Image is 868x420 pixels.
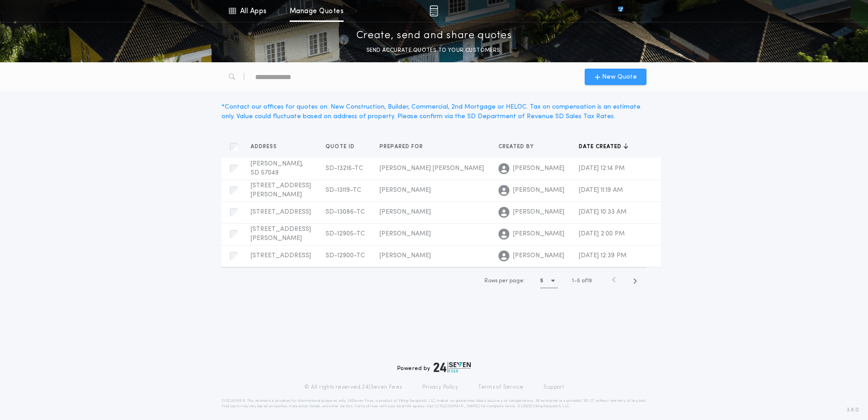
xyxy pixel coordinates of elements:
[579,230,625,237] span: [DATE] 2:00 PM
[540,274,558,288] button: 5
[251,226,311,242] span: [STREET_ADDRESS][PERSON_NAME]
[602,72,637,82] span: New Quote
[380,165,484,172] span: [PERSON_NAME] [PERSON_NAME]
[325,209,365,215] span: SD-13086-TC
[577,278,580,284] span: 5
[251,252,311,259] span: [STREET_ADDRESS]
[513,230,564,239] span: [PERSON_NAME]
[602,6,640,15] img: vs-icon
[397,362,471,373] div: Powered by
[513,164,564,173] span: [PERSON_NAME]
[484,278,525,284] span: Rows per page:
[251,209,311,215] span: [STREET_ADDRESS]
[585,69,646,85] button: New Quote
[325,165,363,172] span: SD-13216-TC
[251,160,303,176] span: [PERSON_NAME], SD 57049
[435,405,480,408] a: [URL][DOMAIN_NAME]
[513,186,564,195] span: [PERSON_NAME]
[380,209,431,215] span: [PERSON_NAME]
[356,29,512,43] p: Create, send and share quotes
[579,187,623,194] span: [DATE] 11:19 AM
[478,384,523,391] a: Terms of Service
[579,209,626,215] span: [DATE] 10:33 AM
[579,252,626,259] span: [DATE] 12:39 PM
[540,276,543,285] h1: 5
[498,142,541,151] button: Created by
[325,252,365,259] span: SD-12900-TC
[579,142,628,151] button: Date created
[380,252,431,259] span: [PERSON_NAME]
[325,230,365,237] span: SD-12905-TC
[847,406,859,414] span: 3.8.0
[380,230,431,237] span: [PERSON_NAME]
[325,143,356,150] span: Quote ID
[251,143,279,150] span: Address
[582,277,592,285] span: of 19
[434,362,471,373] img: logo
[222,102,646,121] div: * Contact our offices for quotes on: New Construction, Builder, Commercial, 2nd Mortgage or HELOC...
[579,165,625,172] span: [DATE] 12:14 PM
[251,142,284,151] button: Address
[222,398,646,409] p: DISCLAIMER: This estimate is provided for informational purposes only. 24|Seven Fees, a product o...
[543,384,564,391] a: Support
[498,143,536,150] span: Created by
[325,142,361,151] button: Quote ID
[572,278,574,284] span: 1
[429,5,438,16] img: img
[380,143,425,150] span: Prepared for
[325,187,361,194] span: SD-13119-TC
[422,384,459,391] a: Privacy Policy
[380,187,431,194] span: [PERSON_NAME]
[579,143,623,150] span: Date created
[366,46,502,55] p: SEND ACCURATE QUOTES TO YOUR CUSTOMERS.
[304,384,402,391] p: © All rights reserved. 24|Seven Fees
[513,251,564,260] span: [PERSON_NAME]
[251,182,311,198] span: [STREET_ADDRESS][PERSON_NAME]
[513,208,564,217] span: [PERSON_NAME]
